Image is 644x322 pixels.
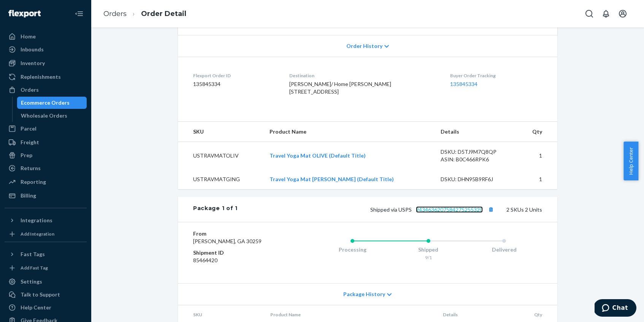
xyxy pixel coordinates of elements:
button: Open Search Box [582,6,597,21]
a: 9434636207584275255320 [416,206,483,213]
dt: From [193,230,284,238]
div: Returns [21,164,41,172]
th: Qty [518,122,557,142]
img: Flexport logo [8,10,41,18]
a: Ecommerce Orders [17,97,87,109]
span: Shipped via USPS [370,206,496,213]
a: Freight [5,136,87,148]
div: Shipped [390,246,466,253]
dt: Flexport Order ID [193,72,277,79]
td: 1 [518,169,557,189]
div: Delivered [466,246,542,253]
div: Reporting [21,178,46,186]
div: Talk to Support [21,291,60,298]
a: Orders [103,10,127,18]
a: Returns [5,162,87,174]
a: Orders [5,84,87,96]
span: Order History [346,42,382,50]
div: Wholesale Orders [21,112,67,120]
a: Reporting [5,176,87,188]
div: 9/1 [390,254,466,261]
div: Inventory [21,59,45,67]
button: Copy tracking number [486,204,496,214]
a: Inbounds [5,43,87,56]
td: USTRAVMATOLIV [178,142,263,169]
button: Fast Tags [5,248,87,260]
div: Orders [21,86,39,94]
div: Inbounds [21,46,44,53]
a: Settings [5,276,87,288]
dt: Destination [289,72,438,79]
a: Parcel [5,123,87,135]
div: Add Fast Tag [21,265,48,271]
div: Processing [314,246,390,253]
div: Settings [21,278,42,285]
iframe: Opens a widget where you can chat to one of our agents [595,299,636,318]
a: 135845334 [450,81,477,87]
a: Home [5,30,87,43]
div: Replenishments [21,73,61,81]
div: Integrations [21,217,52,224]
div: 2 SKUs 2 Units [238,204,542,214]
div: Billing [21,192,36,199]
a: Order Detail [141,10,186,18]
div: Add Integration [21,231,54,237]
div: Freight [21,139,39,146]
th: Details [435,122,518,142]
div: Parcel [21,125,36,132]
button: Open account menu [615,6,630,21]
div: Help Center [21,304,51,311]
a: Prep [5,149,87,161]
td: 1 [518,142,557,169]
a: Billing [5,190,87,202]
a: Travel Yoga Mat [PERSON_NAME] (Default Title) [270,176,394,182]
div: ASIN: B0C466RPK6 [441,156,512,163]
div: Prep [21,151,32,159]
div: DSKU: DHN95B9RF6J [441,175,512,183]
button: Help Center [623,142,638,180]
dd: 135845334 [193,80,277,88]
ol: breadcrumbs [97,3,192,25]
dd: 85464420 [193,257,284,264]
dt: Shipment ID [193,249,284,257]
a: Replenishments [5,71,87,83]
td: USTRAVMATGING [178,169,263,189]
a: Travel Yoga Mat OLIVE (Default Title) [270,152,366,159]
span: [PERSON_NAME]/ Home [PERSON_NAME] [STREET_ADDRESS] [289,81,391,95]
div: Package 1 of 1 [193,204,238,214]
button: Close Navigation [71,6,87,21]
a: Add Fast Tag [5,263,87,273]
a: Add Integration [5,230,87,239]
div: Ecommerce Orders [21,99,70,107]
button: Integrations [5,214,87,226]
a: Inventory [5,57,87,69]
a: Help Center [5,301,87,314]
div: Fast Tags [21,250,45,258]
span: Package History [343,290,385,298]
th: SKU [178,122,263,142]
dt: Buyer Order Tracking [450,72,542,79]
div: Home [21,33,36,40]
button: Talk to Support [5,289,87,301]
th: Product Name [263,122,435,142]
span: [PERSON_NAME], GA 30259 [193,238,262,244]
a: Wholesale Orders [17,110,87,122]
div: DSKU: D5TJ9M7Q8QP [441,148,512,156]
button: Open notifications [598,6,614,21]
